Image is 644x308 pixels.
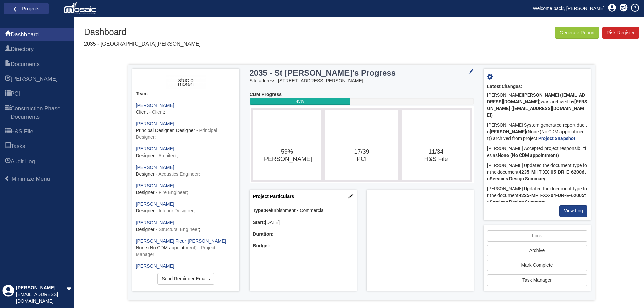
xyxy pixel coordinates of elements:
[253,207,353,214] div: Refurbishment - Commercial
[490,199,545,205] b: Services Design Summary
[424,148,448,162] text: 11/34
[8,4,44,13] a: ❮ Projects
[11,60,40,68] span: Documents
[136,227,155,232] span: Designer
[166,75,206,89] img: ASH3fIiKEy5lAAAAAElFTkSuQmCC
[5,46,11,54] span: Directory
[11,158,35,166] span: Audit Log
[156,227,199,232] span: - Structural Engineer
[253,194,294,199] a: Project Particulars
[136,183,174,188] a: [PERSON_NAME]
[136,165,174,170] a: [PERSON_NAME]
[136,121,236,141] div: ;
[2,285,14,305] div: Profile
[136,183,236,196] div: ;
[136,238,236,258] div: ;
[84,40,201,48] p: 2035 - [GEOGRAPHIC_DATA][PERSON_NAME]
[84,27,201,37] h1: Dashboard
[528,3,610,13] a: Welcome back, [PERSON_NAME]
[519,169,584,175] b: 4235-MHT-XX-05-DR-E-62006
[136,263,174,269] a: [PERSON_NAME]
[136,263,236,283] div: ;
[487,90,587,120] div: [PERSON_NAME] was archived by
[5,90,11,98] span: PCI
[487,230,587,242] a: Lock
[487,92,585,104] b: [PERSON_NAME] ([EMAIL_ADDRESS][DOMAIN_NAME])
[538,136,575,141] a: Project Snapshot
[262,156,312,163] tspan: [PERSON_NAME]
[487,274,587,286] a: Task Manager
[156,171,199,177] span: - Acoustics Engineer
[424,156,448,162] tspan: H&S File
[559,205,587,217] a: View Log
[253,220,265,225] b: Start:
[5,158,11,166] span: Audit Log
[11,90,20,98] span: PCI
[404,111,468,178] svg: 11/34​H&S File
[16,291,66,305] div: [EMAIL_ADDRESS][DOMAIN_NAME]
[519,193,584,198] b: 4235-MHT-XX-04-DR-E-62005
[555,27,599,39] button: Generate Report
[136,128,195,133] span: Principal Designer, Designer
[253,208,265,213] b: Type:
[11,45,34,53] span: Directory
[5,75,11,83] span: HARI
[357,156,367,162] tspan: PCI
[253,243,271,248] b: Budget:
[498,152,559,158] b: None (No CDM appointment)
[136,103,174,108] a: [PERSON_NAME]
[250,91,474,98] div: CDM Progress
[136,245,215,257] span: - Project Manager
[12,176,50,182] span: Minimize Menu
[11,30,39,39] span: Dashboard
[367,190,474,291] div: Project Location
[5,61,11,69] span: Documents
[136,220,174,225] a: [PERSON_NAME]
[136,171,155,177] span: Designer
[11,128,33,136] span: H&S File
[490,176,545,181] b: Services Design Summary
[16,285,66,291] div: [PERSON_NAME]
[149,109,164,115] span: - Client
[156,208,193,213] span: - Interior Designer
[487,161,587,184] div: [PERSON_NAME] Updated the document type for the document to
[136,238,226,244] a: [PERSON_NAME] Fleur [PERSON_NAME]
[11,75,58,83] span: HARI
[487,260,587,271] a: Mark Complete
[250,78,474,84] div: Site address: [STREET_ADDRESS][PERSON_NAME]
[11,105,69,121] span: Construction Phase Documents
[5,143,11,151] span: Tasks
[11,142,25,150] span: Tasks
[490,129,526,134] b: [PERSON_NAME]
[136,121,174,126] a: [PERSON_NAME]
[136,208,155,213] span: Designer
[487,99,587,118] b: [PERSON_NAME] ([EMAIL_ADDRESS][DOMAIN_NAME])
[255,111,319,178] svg: 59%​HARI
[136,201,174,207] a: [PERSON_NAME]
[156,153,176,158] span: - Architect
[253,231,274,237] b: Duration:
[136,90,236,97] div: Team
[487,245,587,256] button: Archive
[136,164,236,178] div: ;
[136,102,236,116] div: ;
[136,153,155,158] span: Designer
[253,219,353,226] div: [DATE]
[250,98,351,105] div: 45%
[487,83,587,90] div: Latest Changes:
[487,184,587,207] div: [PERSON_NAME] Updated the document type for the document to
[136,201,236,214] div: ;
[487,144,587,161] div: [PERSON_NAME] Accepted project responsibilities as
[327,111,396,178] svg: 17/39​PCI
[487,120,587,144] div: [PERSON_NAME] System-generated report due to (None (No CDM appointment)) archived from project:
[5,31,11,39] span: Dashboard
[250,69,435,77] h3: 2035 - St [PERSON_NAME]'s Progress
[156,190,187,195] span: - Fire Engineer
[157,273,214,285] a: Send Reminder Emails
[136,146,174,151] a: [PERSON_NAME]
[5,105,11,121] span: Construction Phase Documents
[5,128,11,136] span: H&S File
[354,148,369,162] text: 17/39
[136,146,236,159] div: ;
